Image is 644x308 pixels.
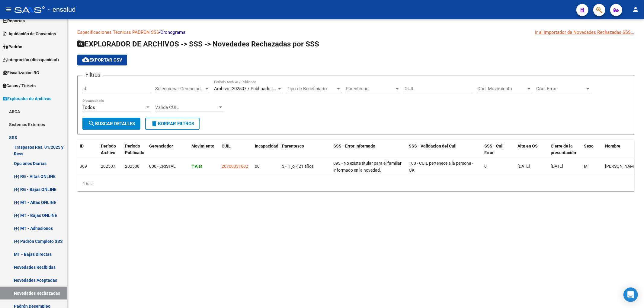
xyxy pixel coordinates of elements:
[82,105,95,110] span: Todos
[3,17,25,24] span: Reportes
[77,55,127,65] button: Exportar CSV
[214,86,287,91] span: Archivo: 202507 / Publicado: 202508
[346,86,395,91] span: Parentesco
[252,140,280,160] datatable-header-cell: Incapacidad
[77,40,319,48] span: EXPLORADOR DE ARCHIVOS -> SSS -> Novedades Rechazadas por SSS
[536,86,585,91] span: Cód. Error
[151,120,158,127] mat-icon: delete
[551,164,563,169] span: [DATE]
[151,121,194,126] span: Borrar Filtros
[515,140,548,160] datatable-header-cell: Alta en OS
[484,144,504,155] span: SSS - Cuil Error
[145,118,200,130] button: Borrar Filtros
[551,144,576,155] span: Cierre de la presentación
[255,144,278,148] span: Incapacidad
[3,30,56,37] span: Liquidación de Convenios
[582,140,603,160] datatable-header-cell: Sexo
[160,30,185,35] a: Cronograma
[409,161,473,173] span: 100 - CUIL pertenece a la persona - OK
[77,29,634,36] p: -
[3,69,39,76] span: Fiscalización RG
[255,163,277,170] div: 00
[101,144,116,155] span: Período Archivo
[623,287,638,302] div: Open Intercom Messenger
[82,71,103,79] h3: Filtros
[548,140,582,160] datatable-header-cell: Cierre de la presentación
[605,144,620,148] span: Nombre
[517,164,530,169] span: [DATE]
[191,164,203,169] strong: Alta
[82,118,140,130] button: Buscar Detalles
[280,140,331,160] datatable-header-cell: Parentesco
[88,121,135,126] span: Buscar Detalles
[149,164,176,169] span: 000 - CRISTAL
[331,140,406,160] datatable-header-cell: SSS - Error Informado
[632,6,639,13] mat-icon: person
[409,144,457,148] span: SSS - Validacion del Cuil
[125,164,139,169] span: 202508
[605,164,637,169] span: [PERSON_NAME]
[219,140,252,160] datatable-header-cell: CUIL
[77,30,159,35] a: Especificaciones Técnicas PADRON SSS
[517,144,538,148] span: Alta en OS
[333,161,402,173] span: 093 - No existe titular para el familiar informado en la novedad.
[98,140,123,160] datatable-header-cell: Período Archivo
[125,144,144,155] span: Período Publicado
[191,144,214,148] span: Movimiento
[287,86,336,91] span: Tipo de Beneficiario
[189,140,219,160] datatable-header-cell: Movimiento
[48,3,75,16] span: - ensalud
[333,144,375,148] span: SSS - Error Informado
[3,43,22,50] span: Padrón
[584,164,588,169] span: M
[3,56,59,63] span: Integración (discapacidad)
[77,140,98,160] datatable-header-cell: ID
[82,56,89,63] mat-icon: cloud_download
[482,140,515,160] datatable-header-cell: SSS - Cuil Error
[3,95,51,102] span: Explorador de Archivos
[101,164,115,169] span: 202507
[5,6,12,13] mat-icon: menu
[147,140,189,160] datatable-header-cell: Gerenciador
[477,86,526,91] span: Cód. Movimiento
[484,164,487,169] span: 0
[584,144,594,148] span: Sexo
[406,140,482,160] datatable-header-cell: SSS - Validacion del Cuil
[123,140,147,160] datatable-header-cell: Período Publicado
[282,164,314,169] span: 3 - Hijo < 21 años
[535,29,634,36] div: Ir al importador de Novedades Rechazadas SSS...
[77,176,634,191] div: 1 total
[3,82,36,89] span: Casos / Tickets
[82,57,122,63] span: Exportar CSV
[88,120,95,127] mat-icon: search
[155,86,204,91] span: Seleccionar Gerenciador
[80,144,84,148] span: ID
[155,105,218,110] span: Valida CUIL
[149,144,173,148] span: Gerenciador
[222,164,248,169] span: 20700331602
[80,164,87,169] span: 369
[222,144,231,148] span: CUIL
[282,144,304,148] span: Parentesco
